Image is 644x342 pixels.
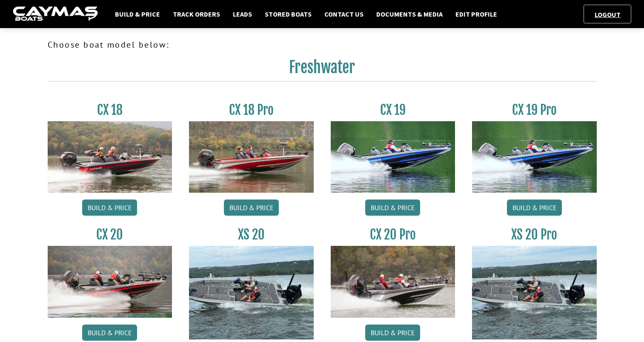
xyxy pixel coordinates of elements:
[365,199,420,216] a: Build & Price
[189,227,314,242] h3: XS 20
[189,102,314,118] h3: CX 18 Pro
[331,227,455,242] h3: CX 20 Pro
[260,9,316,20] a: Stored Boats
[590,10,625,19] a: Logout
[472,227,597,242] h3: XS 20 Pro
[48,38,597,51] p: Choose boat model below:
[331,121,455,193] img: CX19_thumbnail.jpg
[111,9,164,20] a: Build & Price
[451,9,501,20] a: Edit Profile
[189,246,314,339] img: XS_20_resized.jpg
[48,246,172,317] img: CX-20_thumbnail.jpg
[48,227,172,242] h3: CX 20
[169,9,224,20] a: Track Orders
[320,9,368,20] a: Contact Us
[372,9,447,20] a: Documents & Media
[507,199,562,216] a: Build & Price
[82,199,137,216] a: Build & Price
[472,102,597,118] h3: CX 19 Pro
[82,325,137,341] a: Build & Price
[224,199,279,216] a: Build & Price
[331,246,455,317] img: CX-20Pro_thumbnail.jpg
[365,325,420,341] a: Build & Price
[331,102,455,118] h3: CX 19
[48,121,172,193] img: CX-18S_thumbnail.jpg
[229,9,256,20] a: Leads
[472,246,597,339] img: XS_20_resized.jpg
[189,121,314,193] img: CX-18SS_thumbnail.jpg
[48,102,172,118] h3: CX 18
[13,6,98,22] img: caymas-dealer-connect-2ed40d3bc7270c1d8d7ffb4b79bf05adc795679939227970def78ec6f6c03838.gif
[472,121,597,193] img: CX19_thumbnail.jpg
[48,58,597,82] h2: Freshwater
